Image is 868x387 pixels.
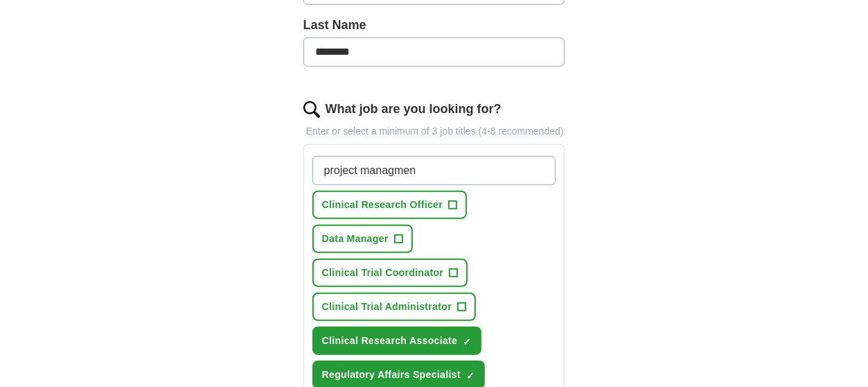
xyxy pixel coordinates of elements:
p: Enter or select a minimum of 3 job titles (4-8 recommended) [303,124,565,139]
span: Clinical Research Officer [322,198,443,212]
span: Clinical Research Associate [322,334,458,348]
span: Clinical Trial Coordinator [322,266,444,280]
img: search.png [303,101,320,118]
span: Clinical Trial Administrator [322,300,452,314]
span: ✓ [466,370,475,381]
label: Last Name [303,16,565,35]
span: ✓ [463,336,471,347]
label: What job are you looking for? [326,100,502,119]
button: Clinical Research Officer [312,191,468,219]
input: Type a job title and press enter [312,156,556,185]
button: Clinical Trial Coordinator [312,259,468,287]
button: Data Manager [312,225,413,253]
button: Clinical Trial Administrator [312,293,476,321]
span: Regulatory Affairs Specialist [322,368,461,382]
button: Clinical Research Associate✓ [312,327,482,355]
span: Data Manager [322,232,389,246]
